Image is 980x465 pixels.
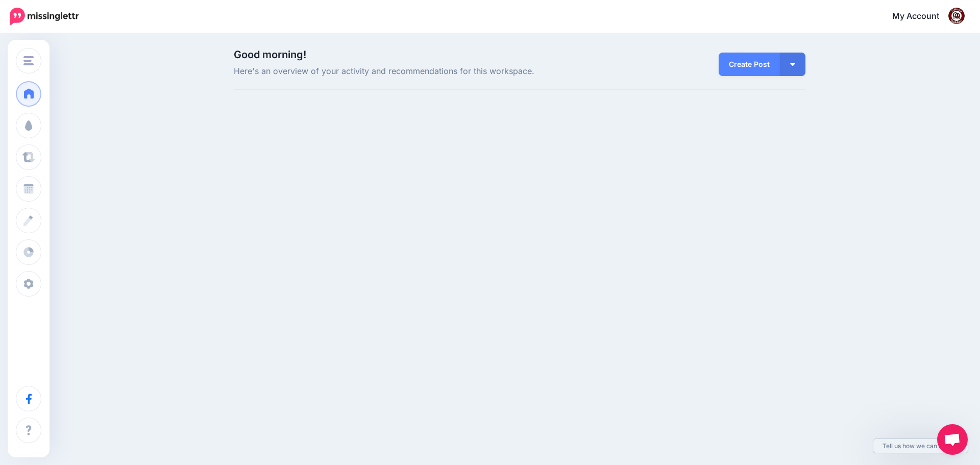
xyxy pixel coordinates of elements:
[882,4,965,29] a: My Account
[937,424,968,455] a: Aprire la chat
[234,48,306,61] span: Good morning!
[234,65,610,78] span: Here's an overview of your activity and recommendations for this workspace.
[790,63,795,66] img: arrow-down-white.png
[23,56,34,65] img: menu.png
[10,8,79,25] img: Missinglettr
[873,439,968,453] a: Tell us how we can improve
[719,53,780,76] a: Create Post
